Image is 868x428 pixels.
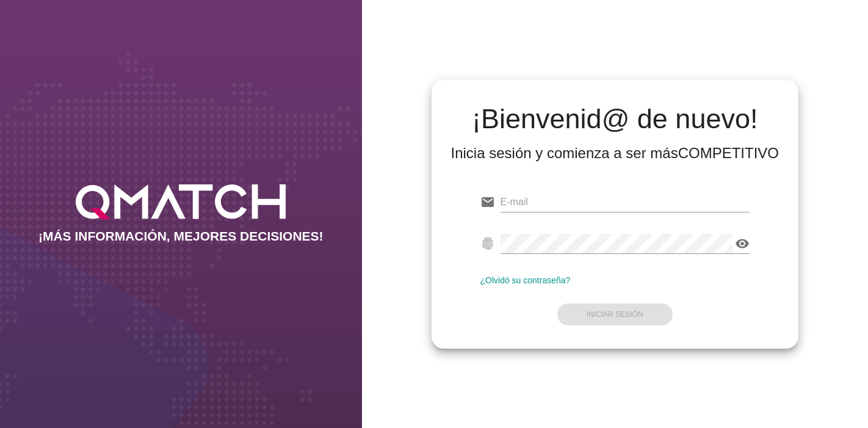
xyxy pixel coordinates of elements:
i: visibility [735,236,750,251]
input: E-mail [501,192,750,212]
a: ¿Olvidó su contraseña? [480,275,571,285]
div: Inicia sesión y comienza a ser más [451,143,779,163]
h2: ¡Bienvenid@ de nuevo! [451,104,779,134]
i: fingerprint [480,236,495,251]
strong: COMPETITIVO [678,145,779,161]
i: email [480,195,495,209]
h2: ¡MÁS INFORMACIÓN, MEJORES DECISIONES! [38,229,324,244]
